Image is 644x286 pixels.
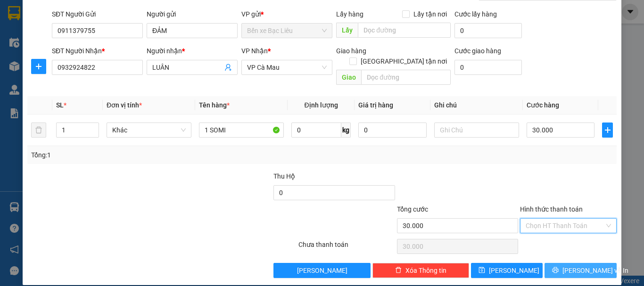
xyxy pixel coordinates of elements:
span: printer [552,267,559,274]
span: plus [32,63,46,70]
button: plus [602,123,613,138]
span: [PERSON_NAME] [489,265,539,276]
span: kg [341,123,351,138]
div: VP gửi [241,9,332,19]
input: Dọc đường [358,23,451,38]
label: Cước lấy hàng [454,10,497,18]
label: Cước giao hàng [454,47,501,55]
span: save [479,267,485,274]
span: Lấy tận nơi [410,9,451,19]
span: user-add [224,64,232,71]
input: Cước giao hàng [454,60,522,75]
span: plus [603,126,612,134]
span: Tổng cước [397,205,428,213]
button: save[PERSON_NAME] [471,263,543,278]
span: VP Nhận [241,47,268,55]
div: Tổng: 1 [31,150,249,160]
span: [GEOGRAPHIC_DATA] tận nơi [357,56,451,66]
span: Định lượng [304,101,338,109]
div: Người nhận [147,46,238,56]
button: deleteXóa Thông tin [372,263,469,278]
span: Giao hàng [336,47,366,55]
span: delete [395,267,402,274]
button: [PERSON_NAME] [273,263,370,278]
button: delete [31,123,46,138]
span: Đơn vị tính [107,101,142,109]
label: Hình thức thanh toán [520,205,583,213]
span: Tên hàng [199,101,230,109]
button: printer[PERSON_NAME] và In [545,263,617,278]
span: Bến xe Bạc Liêu [247,24,327,38]
input: Ghi Chú [434,123,519,138]
div: Chưa thanh toán [297,239,396,256]
span: [PERSON_NAME] và In [562,265,628,276]
span: Cước hàng [527,101,559,109]
span: Thu Hộ [273,172,295,180]
input: VD: Bàn, Ghế [199,123,284,138]
div: SĐT Người Nhận [52,46,143,56]
input: Dọc đường [361,70,451,85]
input: Cước lấy hàng [454,23,522,38]
div: Người gửi [147,9,238,19]
input: 0 [358,123,426,138]
span: Xóa Thông tin [405,265,446,276]
span: Lấy [336,23,358,38]
span: Giao [336,70,361,85]
span: Lấy hàng [336,10,363,18]
span: SL [56,101,64,109]
button: plus [31,59,46,74]
th: Ghi chú [430,96,523,114]
div: SĐT Người Gửi [52,9,143,19]
span: [PERSON_NAME] [297,265,347,276]
span: Khác [112,123,186,137]
span: Giá trị hàng [358,101,393,109]
span: VP Cà Mau [247,60,327,74]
